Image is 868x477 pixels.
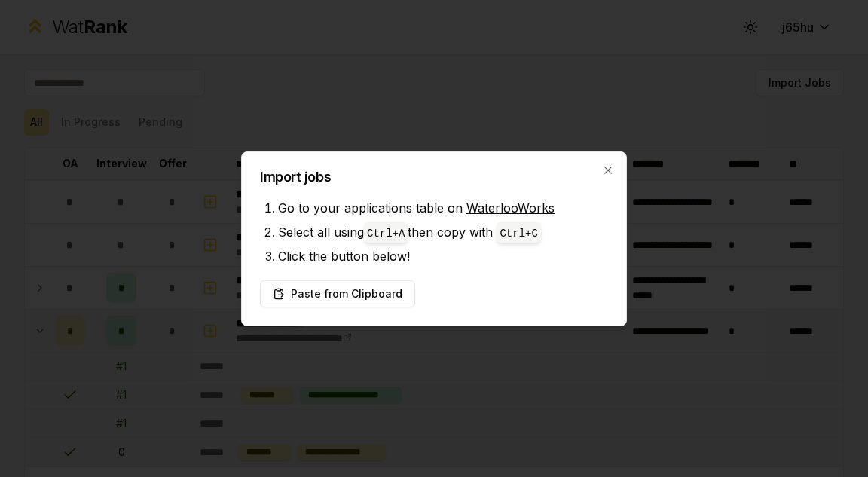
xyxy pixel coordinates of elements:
[260,170,608,184] h2: Import jobs
[367,228,405,240] code: Ctrl+ A
[278,244,608,268] li: Click the button below!
[500,228,537,240] code: Ctrl+ C
[278,220,608,244] li: Select all using then copy with
[260,280,415,307] button: Paste from Clipboard
[466,200,555,216] a: WaterlooWorks
[278,196,608,220] li: Go to your applications table on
